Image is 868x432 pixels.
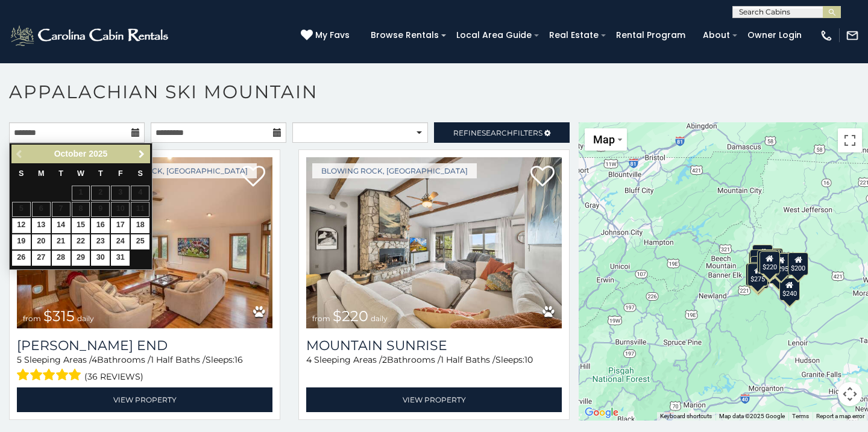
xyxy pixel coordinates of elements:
[450,26,538,45] a: Local Area Guide
[306,387,562,412] a: View Property
[52,251,71,266] a: 28
[593,133,615,146] span: Map
[19,169,24,178] span: Sunday
[54,149,87,158] span: October
[315,29,350,42] span: My Favs
[306,157,562,328] a: Mountain Sunrise from $220 daily
[746,263,766,286] div: $165
[23,314,41,323] span: from
[91,218,110,233] a: 16
[17,337,272,354] h3: Moss End
[77,169,84,178] span: Wednesday
[312,314,330,323] span: from
[89,149,107,158] span: 2025
[585,128,627,151] button: Change map style
[747,263,768,286] div: $275
[111,218,130,233] a: 17
[111,251,130,266] a: 31
[58,169,63,178] span: Tuesday
[17,387,272,412] a: View Property
[134,146,149,161] a: Next
[759,251,780,274] div: $220
[333,307,368,325] span: $220
[792,413,809,419] a: Terms (opens in new tab)
[371,314,388,323] span: daily
[434,122,570,143] a: RefineSearchFilters
[788,252,808,275] div: $200
[32,234,51,249] a: 20
[846,29,859,42] img: mail-regular-white.png
[660,412,712,421] button: Keyboard shortcuts
[759,249,779,272] div: $195
[382,354,387,365] span: 2
[72,251,90,266] a: 29
[771,253,791,276] div: $295
[543,26,605,45] a: Real Estate
[838,382,862,406] button: Map camera controls
[301,29,353,42] a: My Favs
[77,314,94,323] span: daily
[12,218,31,233] a: 12
[52,218,71,233] a: 14
[9,23,172,48] img: White-1-2.png
[118,169,123,178] span: Friday
[17,354,22,365] span: 5
[131,218,149,233] a: 18
[748,265,769,288] div: $345
[32,251,51,266] a: 27
[816,413,864,419] a: Report a map error
[453,128,542,137] span: Refine Filters
[779,277,800,300] div: $240
[838,128,862,152] button: Toggle fullscreen view
[306,337,562,354] a: Mountain Sunrise
[582,405,621,421] a: Open this area in Google Maps (opens a new window)
[43,307,75,325] span: $315
[365,26,445,45] a: Browse Rentals
[98,169,103,178] span: Thursday
[17,337,272,354] a: [PERSON_NAME] End
[610,26,691,45] a: Rental Program
[582,405,621,421] img: Google
[32,218,51,233] a: 13
[820,29,833,42] img: phone-regular-white.png
[306,354,312,365] span: 4
[52,234,71,249] a: 21
[137,149,146,159] span: Next
[138,169,143,178] span: Saturday
[131,234,149,249] a: 25
[38,169,45,178] span: Monday
[72,218,90,233] a: 15
[91,234,110,249] a: 23
[759,252,779,275] div: $170
[697,26,736,45] a: About
[151,354,206,365] span: 1 Half Baths /
[17,354,272,384] div: Sleeping Areas / Bathrooms / Sleeps:
[530,164,555,190] a: Add to favorites
[306,157,562,328] img: Mountain Sunrise
[12,234,31,249] a: 19
[719,413,785,419] span: Map data ©2025 Google
[306,354,562,384] div: Sleeping Areas / Bathrooms / Sleeps:
[91,251,110,266] a: 30
[441,354,495,365] span: 1 Half Baths /
[111,234,130,249] a: 24
[312,163,477,178] a: Blowing Rock, [GEOGRAPHIC_DATA]
[482,128,513,137] span: Search
[524,354,533,365] span: 10
[234,354,243,365] span: 16
[72,234,90,249] a: 22
[752,244,773,267] div: $200
[757,249,778,272] div: $315
[92,354,97,365] span: 4
[12,251,31,266] a: 26
[741,26,808,45] a: Owner Login
[84,369,143,384] span: (36 reviews)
